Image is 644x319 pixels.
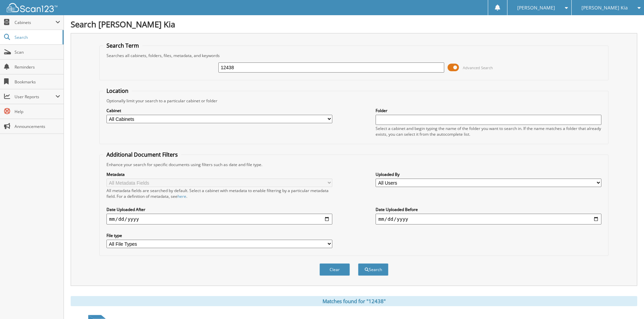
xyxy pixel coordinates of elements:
h1: Search [PERSON_NAME] Kia [71,19,637,30]
span: Scan [15,49,60,55]
span: [PERSON_NAME] Kia [581,6,628,10]
span: Search [15,34,59,40]
span: Announcements [15,124,60,129]
span: User Reports [15,94,55,100]
div: Optionally limit your search to a particular cabinet or folder [103,98,605,104]
div: Select a cabinet and begin typing the name of the folder you want to search in. If the name match... [376,126,601,137]
label: Date Uploaded After [106,207,332,212]
label: Folder [376,108,601,113]
a: here [177,193,186,199]
input: end [376,214,601,224]
label: Date Uploaded Before [376,207,601,212]
span: Bookmarks [15,79,60,85]
label: Metadata [106,171,332,177]
span: Cabinets [15,20,55,25]
div: Enhance your search for specific documents using filters such as date and file type. [103,162,605,167]
span: Reminders [15,64,60,70]
span: Help [15,109,60,114]
div: All metadata fields are searched by default. Select a cabinet with metadata to enable filtering b... [106,188,332,199]
legend: Location [103,87,132,95]
label: Cabinet [106,108,332,113]
img: scan123-logo-white.svg [7,3,57,12]
div: Searches all cabinets, folders, files, metadata, and keywords [103,53,605,58]
legend: Search Term [103,42,142,49]
label: File type [106,233,332,238]
label: Uploaded By [376,171,601,177]
span: [PERSON_NAME] [517,6,555,10]
div: Matches found for "12438" [71,296,637,306]
legend: Additional Document Filters [103,151,181,158]
input: start [106,214,332,224]
button: Search [358,263,388,276]
button: Clear [319,263,350,276]
span: Advanced Search [463,65,493,70]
